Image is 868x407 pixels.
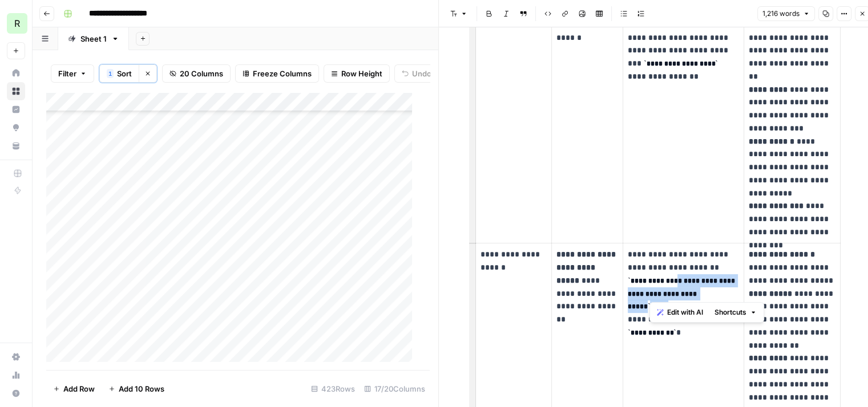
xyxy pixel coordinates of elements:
a: Your Data [7,137,25,155]
div: 1 [107,69,114,78]
button: Help + Support [7,384,25,402]
span: Freeze Columns [253,68,312,79]
button: Workspace: Re-Leased [7,9,25,38]
span: 20 Columns [180,68,223,79]
a: Insights [7,100,25,119]
div: Sheet 1 [80,33,107,44]
button: Freeze Columns [235,64,319,83]
span: Filter [58,68,76,79]
span: Edit with AI [667,307,703,318]
button: Filter [51,64,94,83]
span: Shortcuts [714,307,746,318]
a: Usage [7,366,25,384]
span: 1 [108,69,112,78]
span: Add 10 Rows [119,383,164,394]
a: Browse [7,82,25,100]
span: Undo [412,68,431,79]
span: Sort [117,68,132,79]
button: Shortcuts [710,305,761,320]
button: Add Row [46,380,102,398]
span: R [14,17,20,30]
div: 423 Rows [306,380,360,398]
button: Edit with AI [652,305,708,320]
span: Row Height [341,68,382,79]
span: Add Row [63,383,95,394]
button: Add 10 Rows [102,380,171,398]
a: Sheet 1 [58,27,129,50]
span: 1,216 words [762,9,800,19]
button: 1Sort [99,64,139,83]
button: Row Height [324,64,390,83]
a: Home [7,64,25,82]
button: 1,216 words [757,6,815,21]
div: 17/20 Columns [360,380,430,398]
a: Opportunities [7,119,25,137]
button: 20 Columns [162,64,231,83]
a: Settings [7,348,25,366]
button: Undo [394,64,439,83]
